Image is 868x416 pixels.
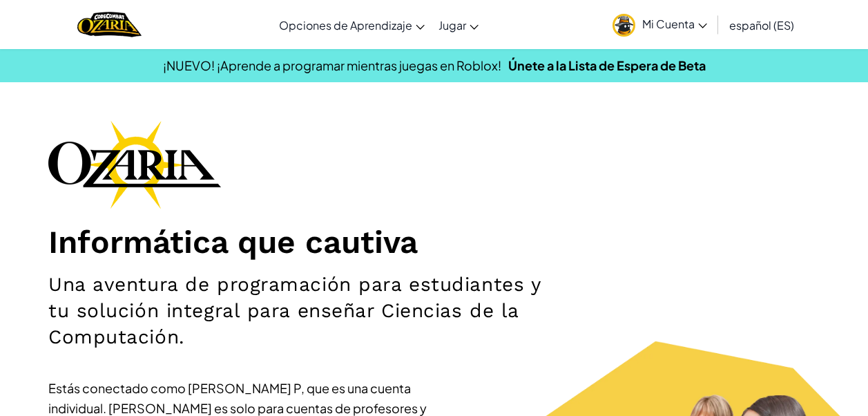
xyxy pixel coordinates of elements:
a: Ozaria by CodeCombat logo [77,10,142,39]
a: Jugar [432,6,485,44]
span: ¡NUEVO! ¡Aprende a programar mientras juegas en Roblox! [163,57,501,73]
span: Jugar [438,18,466,32]
h1: Informática que cautiva [48,223,820,261]
span: español (ES) [729,18,794,32]
span: Mi Cuenta [642,17,707,31]
img: avatar [613,14,635,37]
a: Mi Cuenta [606,3,714,46]
img: Home [77,10,142,39]
span: Opciones de Aprendizaje [279,18,412,32]
a: español (ES) [722,6,801,44]
h2: Una aventura de programación para estudiantes y tu solución integral para enseñar Ciencias de la ... [48,272,565,350]
a: Únete a la Lista de Espera de Beta [508,57,706,73]
a: Opciones de Aprendizaje [272,6,432,44]
img: Ozaria branding logo [48,120,221,209]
